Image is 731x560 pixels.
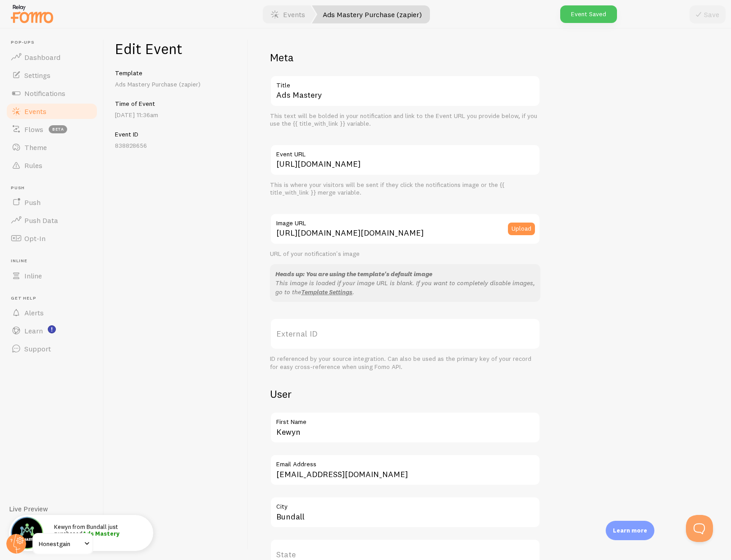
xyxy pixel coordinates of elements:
[560,5,617,23] div: Event Saved
[606,521,654,540] div: Learn more
[301,288,352,296] a: Template Settings
[270,318,540,350] label: External ID
[39,538,82,549] span: Honestgain
[24,344,51,353] span: Support
[115,110,237,119] p: [DATE] 11:36am
[5,304,98,322] a: Alerts
[270,496,540,512] label: City
[11,296,98,301] span: Get Help
[24,234,46,243] span: Opt-In
[24,89,65,98] span: Notifications
[11,40,98,46] span: Pop-ups
[5,193,98,211] a: Push
[24,53,60,62] span: Dashboard
[686,515,713,542] iframe: Help Scout Beacon - Open
[24,143,47,152] span: Theme
[115,69,237,77] h5: Template
[24,326,43,335] span: Learn
[115,100,237,108] h5: Time of Event
[24,71,50,80] span: Settings
[9,2,55,25] img: fomo-relay-logo-orange.svg
[270,355,540,371] div: ID referenced by your source integration. Can also be used as the primary key of your record for ...
[5,84,98,102] a: Notifications
[270,112,540,128] div: This text will be bolded in your notification and link to the Event URL you provide below, if you...
[11,258,98,264] span: Inline
[5,156,98,174] a: Rules
[5,120,98,138] a: Flows beta
[115,141,237,150] p: 838828656
[5,322,98,340] a: Learn
[115,40,237,58] h1: Edit Event
[270,144,540,159] label: Event URL
[24,125,43,134] span: Flows
[32,533,93,555] a: Honestgain
[24,161,42,170] span: Rules
[508,223,535,235] button: Upload
[270,213,540,228] label: Image URL
[270,412,540,427] label: First Name
[613,526,647,535] p: Learn more
[270,181,540,197] div: This is where your visitors will be sent if they click the notifications image or the {{ title_wi...
[5,340,98,358] a: Support
[275,278,535,296] p: This image is loaded if your image URL is blank. If you want to completely disable images, go to ...
[5,138,98,156] a: Theme
[48,325,56,333] svg: <p>Watch New Feature Tutorials!</p>
[24,107,46,116] span: Events
[5,267,98,285] a: Inline
[275,269,535,278] div: Heads up: You are using the template's default image
[11,185,98,191] span: Push
[115,80,237,89] p: Ads Mastery Purchase (zapier)
[115,130,237,138] h5: Event ID
[270,250,540,258] div: URL of your notification's image
[5,66,98,84] a: Settings
[5,48,98,66] a: Dashboard
[24,216,58,225] span: Push Data
[5,211,98,229] a: Push Data
[24,198,41,207] span: Push
[5,229,98,247] a: Opt-In
[5,102,98,120] a: Events
[270,454,540,469] label: Email Address
[49,125,67,133] span: beta
[270,75,540,91] label: Title
[270,387,540,401] h2: User
[270,50,540,64] h2: Meta
[24,308,44,317] span: Alerts
[24,271,42,280] span: Inline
